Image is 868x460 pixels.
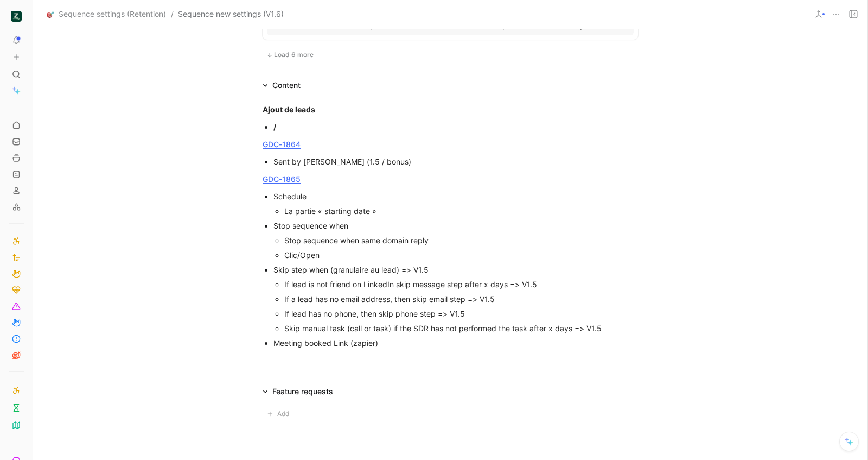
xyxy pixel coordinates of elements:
button: Load 6 more [263,48,317,61]
div: Sent by [PERSON_NAME] (1.5 / bonus) [273,156,638,167]
div: La partie « starting date » [284,205,638,217]
a: GDC-1864 [263,140,301,149]
span: Sequence new settings (V1.6) [178,8,284,21]
span: Sequence settings (Retention) [59,8,166,21]
span: / [171,8,174,21]
div: If lead is not friend on LinkedIn skip message step after x days => V1.5 [284,279,638,290]
div: Feature requests [258,385,337,398]
a: GDC-1865 [263,174,301,184]
div: Skip manual task (call or task) if the SDR has not performed the task after x days => V1.5 [284,323,638,334]
div: Stop sequence when same domain reply [284,235,638,246]
button: 🎯Sequence settings (Retention) [44,8,169,21]
strong: Ajout de leads [263,105,315,114]
div: Stop sequence when [273,220,638,231]
div: Meeting booked Link (zapier) [273,337,638,349]
button: ZELIQ [9,9,24,24]
span: Load 6 more [274,51,314,59]
button: Add [263,407,297,421]
img: 🎯 [47,10,54,18]
div: Content [272,79,301,92]
strong: / [273,122,276,131]
div: Skip step when (granulaire au lead) => V1.5 [273,264,638,275]
div: If a lead has no email address, then skip email step => V1.5 [284,293,638,305]
span: Add [277,408,292,419]
img: ZELIQ [11,11,22,22]
div: Schedule [273,191,638,202]
div: Content [258,79,305,92]
div: If lead has no phone, then skip phone step => V1.5 [284,308,638,319]
div: Clic/Open [284,249,638,261]
div: Feature requests [272,385,333,398]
